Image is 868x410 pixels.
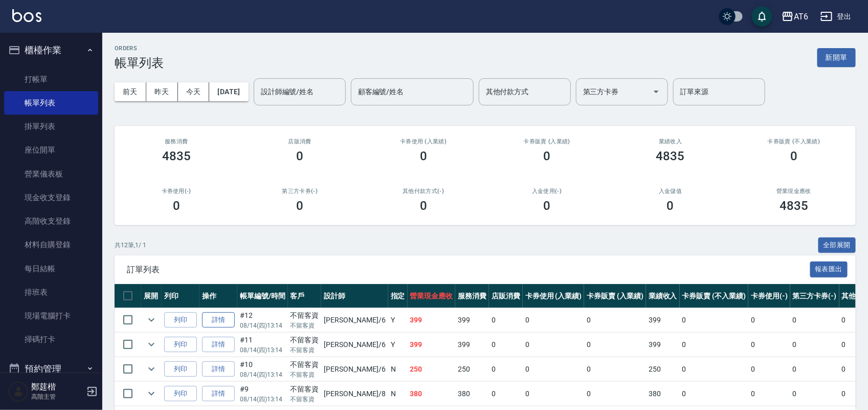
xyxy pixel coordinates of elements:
[178,82,210,101] button: 今天
[164,312,197,328] button: 列印
[543,149,550,163] h3: 0
[291,370,319,379] p: 不留客資
[408,308,456,332] td: 399
[408,284,456,308] th: 營業現金應收
[4,138,98,162] a: 座位開單
[251,138,350,145] h2: 店販消費
[790,149,797,163] h3: 0
[237,357,288,381] td: #10
[237,284,288,308] th: 帳單編號/時間
[621,138,720,145] h2: 業績收入
[251,188,350,195] h2: 第三方卡券(-)
[388,284,408,308] th: 指定
[621,188,720,195] h2: 入金儲值
[4,186,98,209] a: 現金收支登錄
[4,257,98,280] a: 每日結帳
[12,9,41,22] img: Logo
[489,333,523,357] td: 0
[291,395,319,404] p: 不留客資
[115,241,146,250] p: 共 12 筆, 1 / 1
[4,68,98,91] a: 打帳單
[291,310,319,321] div: 不留客資
[388,308,408,332] td: Y
[291,359,319,370] div: 不留客資
[794,10,808,23] div: AT6
[291,346,319,355] p: 不留客資
[584,284,646,308] th: 卡券販賣 (入業績)
[164,361,197,377] button: 列印
[646,284,680,308] th: 業績收入
[455,382,489,406] td: 380
[237,382,288,406] td: #9
[656,149,685,163] h3: 4835
[388,357,408,381] td: N
[4,328,98,351] a: 掃碼打卡
[646,357,680,381] td: 250
[4,233,98,256] a: 材料自購登錄
[817,48,856,67] button: 新開單
[420,199,427,213] h3: 0
[584,308,646,332] td: 0
[498,188,597,195] h2: 入金使用(-)
[818,238,856,253] button: 全部展開
[648,83,664,100] button: Open
[4,162,98,186] a: 營業儀表板
[790,308,839,332] td: 0
[680,308,748,332] td: 0
[523,284,585,308] th: 卡券使用 (入業績)
[680,333,748,357] td: 0
[667,199,674,213] h3: 0
[748,333,790,357] td: 0
[4,37,98,63] button: 櫃檯作業
[31,382,83,392] h5: 鄭莛楷
[127,188,226,195] h2: 卡券使用(-)
[321,357,388,381] td: [PERSON_NAME] /6
[4,304,98,328] a: 現場電腦打卡
[4,280,98,304] a: 排班表
[455,357,489,381] td: 250
[790,284,839,308] th: 第三方卡券(-)
[777,6,812,27] button: AT6
[240,346,285,355] p: 08/14 (四) 13:14
[489,284,523,308] th: 店販消費
[321,284,388,308] th: 設計師
[455,308,489,332] td: 399
[489,308,523,332] td: 0
[523,333,585,357] td: 0
[748,284,790,308] th: 卡券使用(-)
[646,333,680,357] td: 399
[127,138,226,145] h3: 服務消費
[584,382,646,406] td: 0
[164,386,197,402] button: 列印
[4,356,98,382] button: 預約管理
[790,382,839,406] td: 0
[680,382,748,406] td: 0
[291,384,319,395] div: 不留客資
[115,45,164,52] h2: ORDERS
[455,333,489,357] td: 399
[646,382,680,406] td: 380
[291,321,319,330] p: 不留客資
[173,199,180,213] h3: 0
[780,199,808,213] h3: 4835
[4,209,98,233] a: 高階收支登錄
[498,138,597,145] h2: 卡券販賣 (入業績)
[388,333,408,357] td: Y
[543,199,550,213] h3: 0
[202,361,235,377] a: 詳情
[489,382,523,406] td: 0
[790,357,839,381] td: 0
[237,333,288,357] td: #11
[115,56,164,70] h3: 帳單列表
[296,199,303,213] h3: 0
[745,188,844,195] h2: 營業現金應收
[164,337,197,353] button: 列印
[4,115,98,138] a: 掛單列表
[31,392,83,401] p: 高階主管
[408,333,456,357] td: 399
[810,262,848,277] button: 報表匯出
[209,82,248,101] button: [DATE]
[146,82,178,101] button: 昨天
[420,149,427,163] h3: 0
[523,308,585,332] td: 0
